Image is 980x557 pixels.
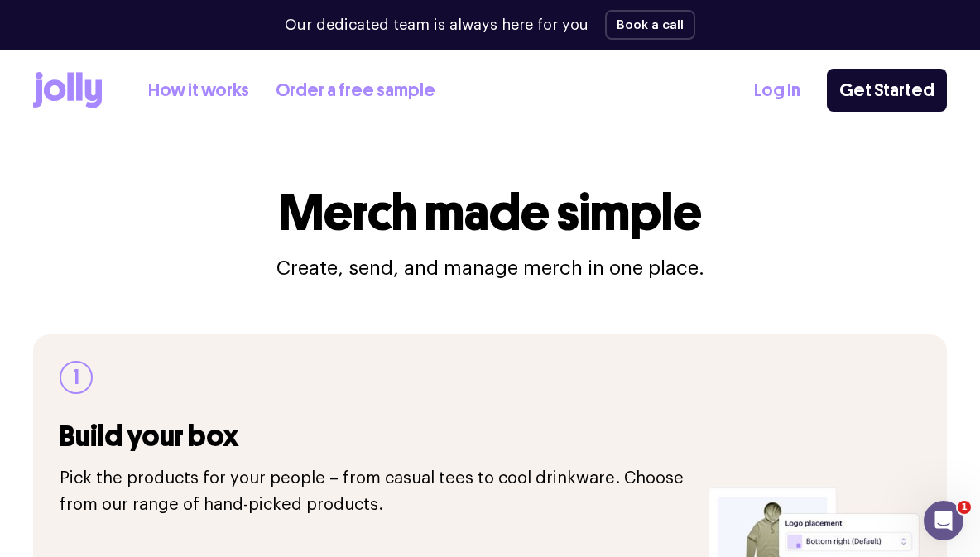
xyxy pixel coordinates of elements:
h3: Build your box [60,420,689,452]
div: 1 [60,361,93,394]
a: Get Started [827,69,947,112]
a: Order a free sample [276,77,435,104]
p: Pick the products for your people – from casual tees to cool drinkware. Choose from our range of ... [60,465,689,518]
p: Our dedicated team is always here for you [285,14,588,36]
span: 1 [958,501,971,514]
a: Log In [754,77,800,104]
button: Book a call [605,10,695,40]
a: How it works [148,77,249,104]
p: Create, send, and manage merch in one place. [276,255,704,281]
h1: Merch made simple [279,185,702,242]
iframe: Intercom live chat [924,501,963,540]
